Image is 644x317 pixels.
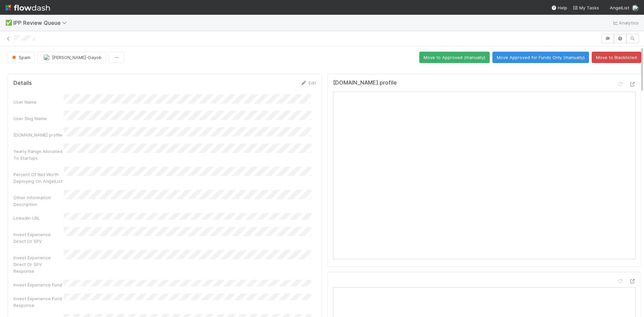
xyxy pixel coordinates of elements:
[13,295,64,309] div: Invest Experience Fund Response
[5,2,50,13] img: logo-inverted-e16ddd16eac7371096b0.svg
[8,52,35,63] button: Spam
[13,171,64,184] div: Percent Of Net Worth Deploying On AngelList
[632,5,639,11] img: avatar_0c8687a4-28be-40e9-aba5-f69283dcd0e7.png
[13,281,64,288] div: Invest Experience Fund
[13,194,64,208] div: Other Information Description
[13,19,70,26] span: IPP Review Queue
[13,231,64,245] div: Invest Experience Direct Or SPV
[419,52,490,63] button: Move to Approved (manually)
[5,20,12,25] span: ✅
[11,55,31,60] span: Spam
[13,115,64,122] div: User Slug Name
[573,4,599,11] a: My Tasks
[13,80,32,87] h5: Details
[301,80,316,86] a: Edit
[13,99,64,105] div: User Name
[43,54,50,61] img: avatar_45aa71e2-cea6-4b00-9298-a0421aa61a2d.png
[610,5,629,10] span: AngelList
[13,148,64,161] div: Yearly Range Allocated To Startups
[492,52,589,63] button: Move Approved for Funds Only (manually)
[551,4,567,11] div: Help
[573,5,599,10] span: My Tasks
[592,52,641,63] button: Move to Blacklisted
[13,254,64,274] div: Invest Experience Direct Or SPV Response
[13,131,64,138] div: [DOMAIN_NAME] profile
[52,55,102,60] span: [PERSON_NAME]-Gayob
[38,52,106,63] button: [PERSON_NAME]-Gayob
[612,19,639,27] a: Analytics
[333,80,397,86] h5: [DOMAIN_NAME] profile
[13,215,64,221] div: LinkedIn URL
